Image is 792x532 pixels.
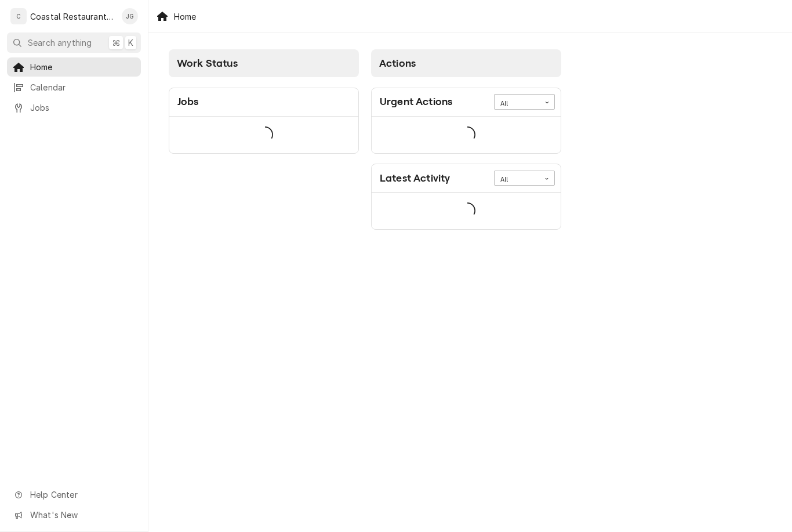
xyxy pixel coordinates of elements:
[128,37,133,49] span: K
[163,44,365,236] div: Card Column: Work Status
[30,102,135,114] span: Jobs
[500,99,534,108] div: All
[494,94,555,109] div: Card Data Filter Control
[7,505,141,524] a: Go to What's New
[30,81,135,93] span: Calendar
[459,199,475,223] span: Loading...
[169,88,359,154] div: Card: Jobs
[169,77,359,199] div: Card Column Content
[372,88,561,117] div: Card Header
[7,32,141,53] button: Search anything⌘K
[372,164,561,193] div: Card Header
[10,8,27,24] div: C
[500,175,534,184] div: All
[7,57,141,77] a: Home
[148,33,792,250] div: Dashboard
[122,8,138,24] div: JG
[177,94,199,110] div: Card Title
[28,37,92,49] span: Search anything
[380,171,450,186] div: Card Title
[169,117,358,153] div: Card Data
[7,485,141,504] a: Go to Help Center
[379,57,416,69] span: Actions
[371,164,561,230] div: Card: Latest Activity
[7,98,141,117] a: Jobs
[169,49,359,77] div: Card Column Header
[494,171,555,186] div: Card Data Filter Control
[169,88,358,117] div: Card Header
[122,8,138,24] div: James Gatton's Avatar
[380,94,452,110] div: Card Title
[372,117,561,153] div: Card Data
[365,44,568,236] div: Card Column: Actions
[177,57,238,69] span: Work Status
[257,122,273,147] span: Loading...
[372,193,561,229] div: Card Data
[371,77,561,230] div: Card Column Content
[30,61,135,73] span: Home
[30,488,134,501] span: Help Center
[7,78,141,97] a: Calendar
[30,10,115,23] div: Coastal Restaurant Repair
[371,88,561,154] div: Card: Urgent Actions
[112,37,120,49] span: ⌘
[371,49,561,77] div: Card Column Header
[459,122,475,147] span: Loading...
[30,509,134,521] span: What's New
